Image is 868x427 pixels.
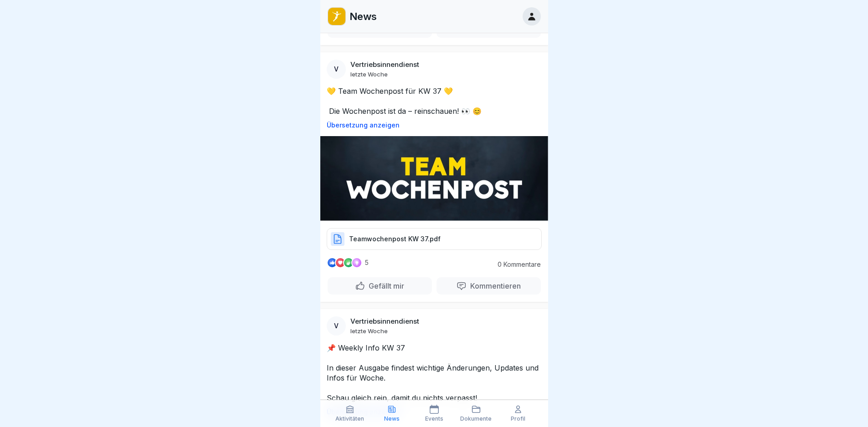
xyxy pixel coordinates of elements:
p: 0 Kommentare [491,261,541,268]
p: News [349,10,377,22]
p: 💛 Team Wochenpost für KW 37 💛 Die Wochenpost ist da – reinschauen! 👀 😊 [327,86,542,116]
p: Teamwochenpost KW 37.pdf [349,234,441,244]
img: Post Image [320,136,548,221]
p: 📌 Weekly Info KW 37 In dieser Ausgabe findest wichtige Änderungen, Updates und Infos für Woche. S... [327,343,542,403]
div: V [327,316,346,335]
p: Dokumente [460,416,492,422]
div: V [327,60,346,79]
p: Aktivitäten [335,416,364,422]
p: News [384,416,400,422]
p: Profil [511,416,525,422]
p: letzte Woche [350,71,388,78]
p: Gefällt mir [365,281,404,290]
p: Übersetzung anzeigen [327,122,542,129]
p: Events [425,416,443,422]
p: 5 [365,259,369,266]
a: Teamwochenpost KW 37.pdf [327,239,542,248]
p: Kommentieren [467,281,521,290]
img: oo2rwhh5g6mqyfqxhtbddxvd.png [328,8,345,25]
p: letzte Woche [350,327,388,335]
p: Vertriebsinnendienst [350,61,419,69]
p: Vertriebsinnendienst [350,317,419,325]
